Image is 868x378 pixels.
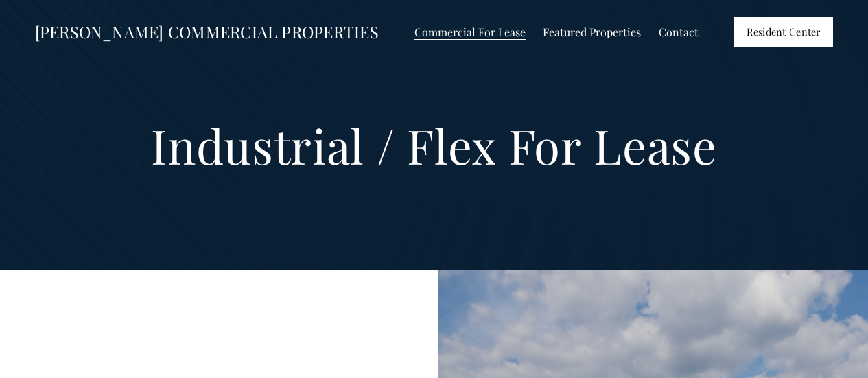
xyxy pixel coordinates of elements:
a: Contact [659,22,699,42]
a: folder dropdown [414,22,526,42]
span: Featured Properties [543,23,641,41]
a: Resident Center [734,17,834,46]
a: folder dropdown [543,22,641,42]
span: Commercial For Lease [414,23,526,41]
a: [PERSON_NAME] COMMERCIAL PROPERTIES [35,21,379,43]
h1: Industrial / Flex For Lease [35,121,834,169]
